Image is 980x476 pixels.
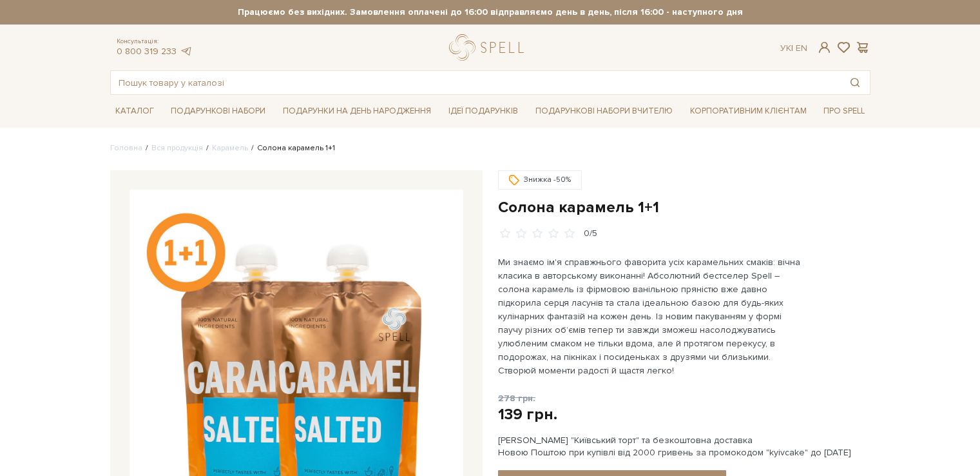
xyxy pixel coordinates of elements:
a: Вся продукція [151,143,203,153]
a: Головна [110,143,142,153]
a: telegram [180,46,193,57]
button: Пошук товару у каталозі [840,71,870,94]
div: 0/5 [584,228,597,240]
a: Подарункові набори [166,101,271,121]
span: | [791,43,793,54]
strong: Працюємо без вихідних. Замовлення оплачені до 16:00 відправляємо день в день, після 16:00 - насту... [110,6,870,18]
div: [PERSON_NAME] "Київський торт" та безкоштовна доставка Новою Поштою при купівлі від 2000 гривень ... [498,435,870,458]
a: Каталог [110,101,159,121]
a: Корпоративним клієнтам [685,101,812,121]
div: Ук [780,43,807,54]
a: Подарункові набори Вчителю [530,100,678,122]
div: Знижка -50% [498,170,582,190]
h1: Солона карамель 1+1 [498,197,870,217]
a: Ідеї подарунків [443,101,523,121]
a: En [796,43,807,54]
span: Консультація: [117,37,193,46]
a: 0 800 319 233 [117,46,177,57]
p: Ми знаємо ім'я справжнього фаворита усіх карамельних смаків: вічна класика в авторському виконанн... [498,255,800,377]
a: Про Spell [818,101,870,121]
a: logo [449,34,530,61]
span: 278 грн. [498,393,535,404]
a: Карамель [212,143,248,153]
a: Подарунки на День народження [278,101,436,121]
div: 139 грн. [498,404,557,424]
li: Солона карамель 1+1 [248,143,335,154]
input: Пошук товару у каталозі [111,71,840,94]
